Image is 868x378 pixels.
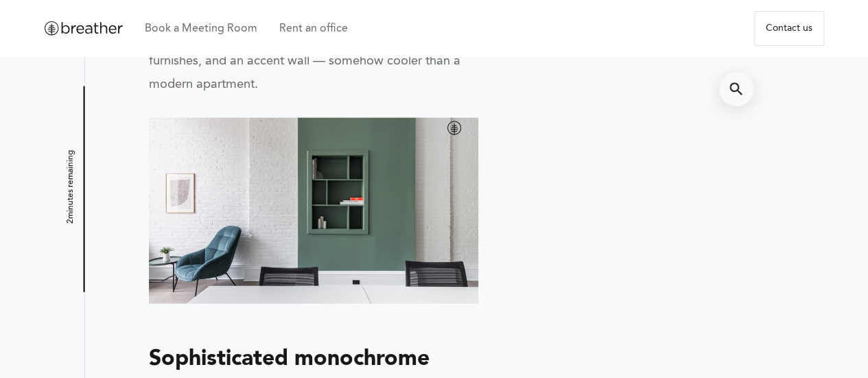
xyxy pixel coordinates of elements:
h5: minutes remaining [62,84,78,290]
img: 450 Broadway Breather Office [149,118,479,304]
p: : Exposed brick, modern furnishes, and an accent wall — somehow cooler than a modern apartment. [149,26,479,96]
b: Sophisticated monochrome [149,349,430,370]
a: [STREET_ADDRESS][US_STATE] [149,32,338,44]
span: 2 [66,219,74,224]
